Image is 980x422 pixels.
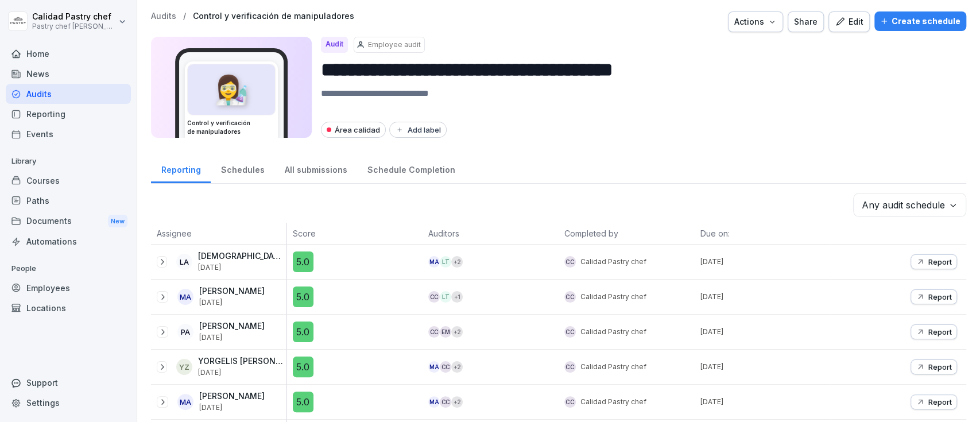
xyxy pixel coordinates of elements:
div: Support [6,373,131,393]
button: Add label [389,122,447,138]
div: MA [428,256,440,268]
p: Audits [151,11,176,21]
button: Report [911,359,957,374]
div: + 2 [451,256,463,268]
div: Audit [321,37,348,53]
a: Schedules [211,154,274,183]
a: Employees [6,278,131,298]
div: All submissions [274,154,357,183]
p: Report [928,362,952,371]
div: Locations [6,298,131,318]
div: Share [794,16,818,28]
p: [DATE] [700,397,831,407]
p: [DATE] [199,299,265,307]
p: Report [928,257,952,266]
div: Cc [564,396,576,408]
div: New [108,215,127,228]
div: 👩‍🔬 [188,64,275,115]
p: Library [6,152,131,171]
div: 5.0 [293,251,313,272]
div: Add label [395,125,441,134]
div: Edit [835,16,863,28]
button: Report [911,324,957,339]
a: News [6,64,131,84]
div: LT [440,291,451,303]
div: Cc [428,291,440,303]
a: Courses [6,171,131,191]
a: DocumentsNew [6,211,131,232]
div: LA [176,254,192,270]
a: Events [6,124,131,144]
p: [DATE] [199,404,265,412]
p: Report [928,292,952,301]
div: Automations [6,231,131,251]
p: Calidad Pastry chef [580,397,646,407]
p: [DEMOGRAPHIC_DATA][PERSON_NAME] [198,251,284,261]
button: Report [911,289,957,304]
a: Reporting [151,154,211,183]
div: Documents [6,211,131,232]
p: Calidad Pastry chef [580,327,646,337]
a: Reporting [6,104,131,124]
p: Pastry chef [PERSON_NAME] y Cocina gourmet [32,22,116,30]
p: Calidad Pastry chef [580,362,646,372]
div: Schedule Completion [357,154,465,183]
p: Calidad Pastry chef [580,257,646,267]
p: Calidad Pastry chef [580,292,646,302]
p: / [183,11,186,21]
div: Cc [564,256,576,268]
div: MA [177,289,193,305]
p: YORGELIS [PERSON_NAME] [198,357,284,366]
p: [PERSON_NAME] [199,287,265,296]
div: + 2 [451,396,463,408]
div: Home [6,44,131,64]
button: Actions [728,11,783,32]
div: Cc [564,361,576,373]
div: Create schedule [880,15,960,28]
div: LT [440,256,451,268]
a: Settings [6,393,131,413]
div: Actions [734,16,777,28]
div: MA [177,394,193,410]
div: 5.0 [293,357,313,377]
div: YZ [176,359,192,375]
a: Paths [6,191,131,211]
div: + 1 [451,291,463,303]
p: Completed by [564,227,689,239]
div: Cc [564,291,576,303]
div: 5.0 [293,322,313,342]
p: Employee audit [368,40,421,50]
p: Calidad Pastry chef [32,12,116,22]
div: EM [440,326,451,338]
p: [DATE] [700,292,831,302]
div: Cc [440,396,451,408]
button: Create schedule [874,11,966,31]
a: Control y verificación de manipuladores [193,11,354,21]
a: Audits [6,84,131,104]
p: [DATE] [198,264,284,272]
p: Report [928,397,952,406]
h3: Control y verificación de manipuladores [187,119,276,136]
div: Cc [564,326,576,338]
button: Report [911,254,957,269]
p: [DATE] [700,362,831,372]
div: Cc [440,361,451,373]
div: MA [428,396,440,408]
p: Score [293,227,417,239]
div: + 2 [451,326,463,338]
p: [PERSON_NAME] [199,392,265,401]
div: 5.0 [293,287,313,307]
button: Edit [828,11,870,32]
